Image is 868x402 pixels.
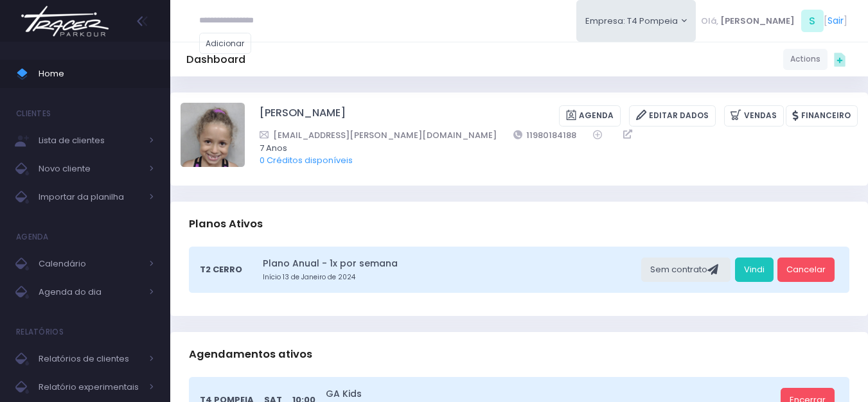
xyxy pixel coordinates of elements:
[559,105,621,127] a: Agenda
[828,47,852,71] div: Quick actions
[735,258,774,282] a: Vindi
[39,161,141,177] span: Novo cliente
[786,105,858,127] a: Financeiro
[777,258,835,282] a: Cancelar
[260,105,346,127] a: [PERSON_NAME]
[801,10,824,32] span: S
[263,272,637,283] small: Início 13 de Janeiro de 2024
[16,319,64,345] h4: Relatórios
[16,101,51,127] h4: Clientes
[39,379,141,396] span: Relatório experimentais
[701,15,718,28] span: Olá,
[189,336,312,372] h3: Agendamentos ativos
[186,53,245,66] h5: Dashboard
[199,33,252,54] a: Adicionar
[260,154,353,166] a: 0 Créditos disponíveis
[720,15,795,28] span: [PERSON_NAME]
[260,142,841,155] span: 7 Anos
[828,14,844,28] a: Sair
[629,105,716,127] a: Editar Dados
[39,66,154,82] span: Home
[16,224,49,250] h4: Agenda
[181,103,245,167] img: Cecília Mello
[783,49,828,70] a: Actions
[181,103,245,171] label: Alterar foto de perfil
[189,205,263,242] h3: Planos Ativos
[39,256,141,272] span: Calendário
[260,128,497,142] a: [EMAIL_ADDRESS][PERSON_NAME][DOMAIN_NAME]
[39,132,141,149] span: Lista de clientes
[39,351,141,367] span: Relatórios de clientes
[326,387,776,401] a: GA Kids
[513,128,577,142] a: 11980184188
[696,6,852,35] div: [ ]
[39,189,141,205] span: Importar da planilha
[263,257,637,270] a: Plano Anual - 1x por semana
[39,284,141,301] span: Agenda do dia
[200,263,242,276] span: T2 Cerro
[641,258,731,282] div: Sem contrato
[724,105,784,127] a: Vendas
